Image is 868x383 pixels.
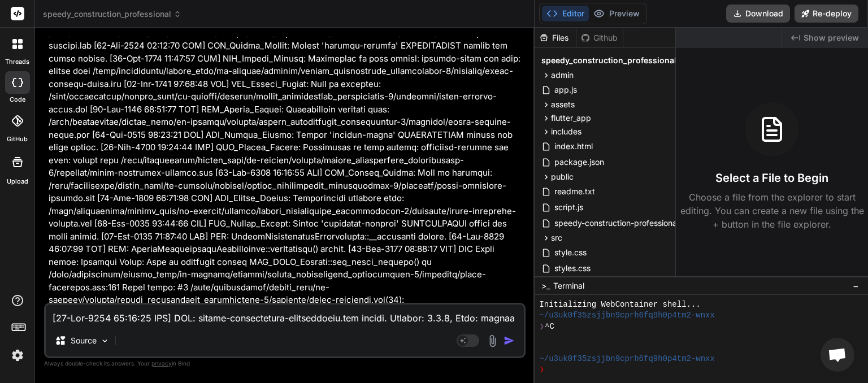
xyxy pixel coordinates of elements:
[553,216,697,230] span: speedy-construction-professional.php
[853,280,859,291] span: −
[8,346,27,365] img: settings
[551,171,574,182] span: public
[551,232,562,243] span: src
[545,321,554,332] span: ^C
[551,69,574,81] span: admin
[553,83,578,97] span: app.js
[5,57,29,67] label: threads
[7,134,28,144] label: GitHub
[850,277,861,295] button: −
[535,32,576,43] div: Files
[44,358,526,369] p: Always double-check its answers. Your in Bind
[541,280,550,291] span: >_
[551,126,581,137] span: includes
[539,321,545,332] span: ❯
[553,140,594,153] span: index.html
[541,55,676,66] span: speedy_construction_professional
[551,112,591,124] span: flutter_app
[553,246,588,259] span: style.css
[43,8,181,20] span: speedy_construction_professional
[539,354,714,364] span: ~/u3uk0f35zsjjbn9cprh6fq9h0p4tm2-wnxx
[676,190,868,231] p: Choose a file from the explorer to start editing. You can create a new file using the + button in...
[804,32,859,43] span: Show preview
[795,5,858,23] button: Re-deploy
[589,6,644,21] button: Preview
[553,280,584,291] span: Terminal
[539,310,714,321] span: ~/u3uk0f35zsjjbn9cprh6fq9h0p4tm2-wnxx
[539,364,545,375] span: ❯
[553,185,596,198] span: readme.txt
[553,155,605,169] span: package.json
[551,99,575,110] span: assets
[71,335,97,346] p: Source
[715,170,828,186] h3: Select a File to Begin
[486,334,499,347] img: attachment
[151,360,172,367] span: privacy
[821,338,854,372] a: Open chat
[553,201,584,214] span: script.js
[7,177,28,186] label: Upload
[553,262,592,275] span: styles.css
[726,5,790,23] button: Download
[576,32,623,43] div: Github
[504,335,515,346] img: icon
[539,299,700,310] span: Initializing WebContainer shell...
[10,95,25,105] label: code
[542,6,589,21] button: Editor
[100,336,110,346] img: Pick Models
